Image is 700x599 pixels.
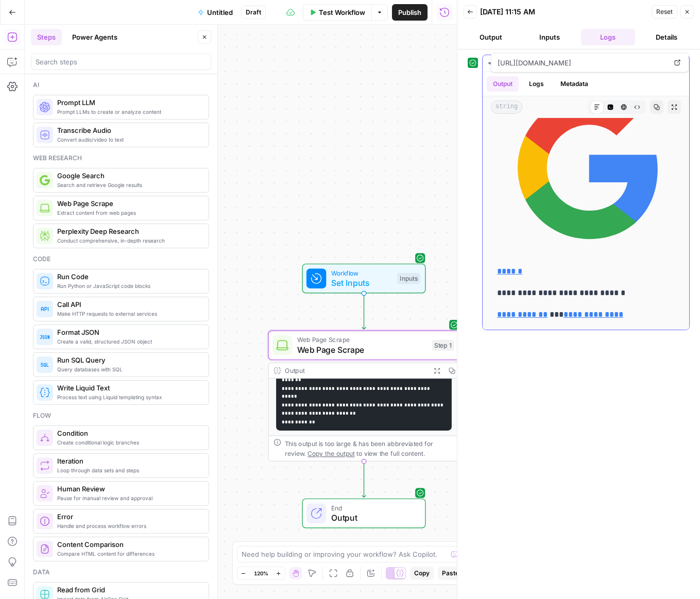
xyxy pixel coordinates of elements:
[57,522,200,530] span: Handle and process workflow errors
[31,29,62,45] button: Steps
[522,29,577,45] button: Inputs
[483,55,689,72] button: 26 seconds / 1 tasks
[40,544,50,554] img: vrinnnclop0vshvmafd7ip1g7ohf
[523,76,550,92] button: Logs
[362,461,366,498] g: Edge from step_1 to end
[57,282,200,290] span: Run Python or JavaScript code blocks
[57,310,200,318] span: Make HTTP requests to external services
[57,466,200,474] span: Loop through data sets and steps
[57,135,200,144] span: Convert audio/video to text
[397,273,420,284] div: Inputs
[639,29,694,45] button: Details
[483,72,689,330] div: 26 seconds / 1 tasks
[33,80,209,90] div: Ai
[331,503,415,512] span: End
[57,299,200,310] span: Call API
[57,125,200,135] span: Transcribe Audio
[254,569,268,577] span: 120%
[57,337,200,346] span: Create a valid, structured JSON object
[57,383,200,393] span: Write Liquid Text
[331,277,392,289] span: Set Inputs
[33,568,209,577] div: Data
[66,29,124,45] button: Power Agents
[285,439,454,458] div: This output is too large & has been abbreviated for review. to view the full content.
[57,355,200,365] span: Run SQL Query
[57,97,200,108] span: Prompt LLM
[246,8,261,17] span: Draft
[554,76,594,92] button: Metadata
[442,569,459,578] span: Paste
[438,567,463,580] button: Paste
[57,484,200,494] span: Human Review
[297,344,427,356] span: Web Page Scrape
[57,226,200,236] span: Perplexity Deep Research
[57,550,200,558] span: Compare HTML content for differences
[57,271,200,282] span: Run Code
[57,428,200,438] span: Condition
[496,54,669,72] span: [URL][DOMAIN_NAME]
[432,340,454,351] div: Step 1
[268,499,460,528] div: EndOutput
[33,411,209,420] div: Flow
[192,4,239,21] button: Untitled
[33,254,209,264] div: Code
[331,268,392,278] span: Workflow
[392,4,428,21] button: Publish
[57,438,200,447] span: Create conditional logic branches
[331,511,415,524] span: Output
[285,366,426,375] div: Output
[414,569,430,578] span: Copy
[319,7,365,18] span: Test Workflow
[57,456,200,466] span: Iteration
[36,57,207,67] input: Search steps
[57,170,200,181] span: Google Search
[303,4,371,21] button: Test Workflow
[491,100,522,114] span: string
[57,539,200,550] span: Content Comparison
[652,5,677,19] button: Reset
[308,450,354,457] span: Copy the output
[464,29,518,45] button: Output
[57,181,200,189] span: Search and retrieve Google results
[33,153,209,163] div: Web research
[362,294,366,330] g: Edge from start to step_1
[57,327,200,337] span: Format JSON
[581,29,636,45] button: Logs
[656,7,673,16] span: Reset
[57,511,200,522] span: Error
[57,198,200,209] span: Web Page Scrape
[398,7,421,18] span: Publish
[297,335,427,345] span: Web Page Scrape
[487,76,519,92] button: Output
[57,365,200,373] span: Query databases with SQL
[57,585,200,595] span: Read from Grid
[57,209,200,217] span: Extract content from web pages
[410,567,434,580] button: Copy
[57,494,200,502] span: Pause for manual review and approval
[57,393,200,401] span: Process text using Liquid templating syntax
[57,236,200,245] span: Conduct comprehensive, in-depth research
[207,7,233,18] span: Untitled
[268,264,460,294] div: WorkflowSet InputsInputs
[57,108,200,116] span: Prompt LLMs to create or analyze content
